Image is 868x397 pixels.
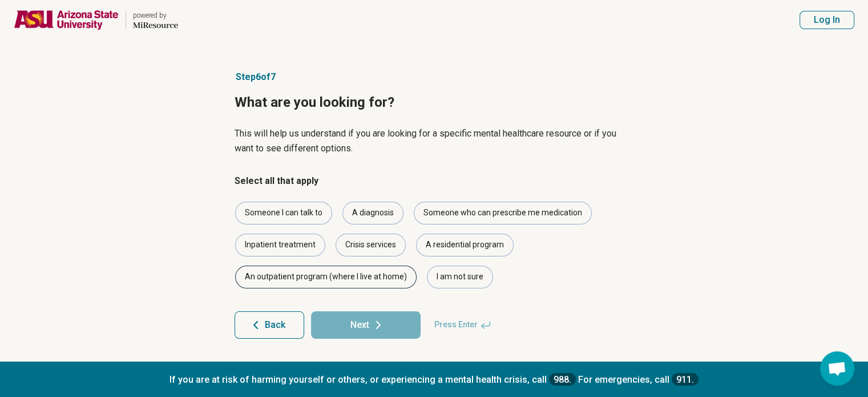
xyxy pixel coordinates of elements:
[235,311,304,339] button: Back
[235,93,634,113] h1: What are you looking for?
[342,202,403,224] div: A diagnosis
[820,351,854,386] div: Open chat
[427,266,493,288] div: I am not sure
[11,372,857,386] p: If you are at risk of harming yourself or others, or experiencing a mental health crisis, call Fo...
[800,11,854,29] button: Log In
[672,372,699,386] a: 911.
[235,202,332,224] div: Someone I can talk to
[427,311,498,339] span: Press Enter
[235,266,417,288] div: An outpatient program (where I live at home)
[549,372,576,386] a: 988.
[235,126,634,156] p: This will help us understand if you are looking for a specific mental healthcare resource or if y...
[133,10,178,21] div: powered by
[416,234,514,256] div: A residential program
[235,174,318,188] legend: Select all that apply
[14,6,119,34] img: Arizona State University
[336,234,406,256] div: Crisis services
[414,202,592,224] div: Someone who can prescribe me medication
[235,234,325,256] div: Inpatient treatment
[14,6,178,34] a: Arizona State Universitypowered by
[265,320,285,330] span: Back
[311,311,421,339] button: Next
[235,70,634,84] p: Step 6 of 7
